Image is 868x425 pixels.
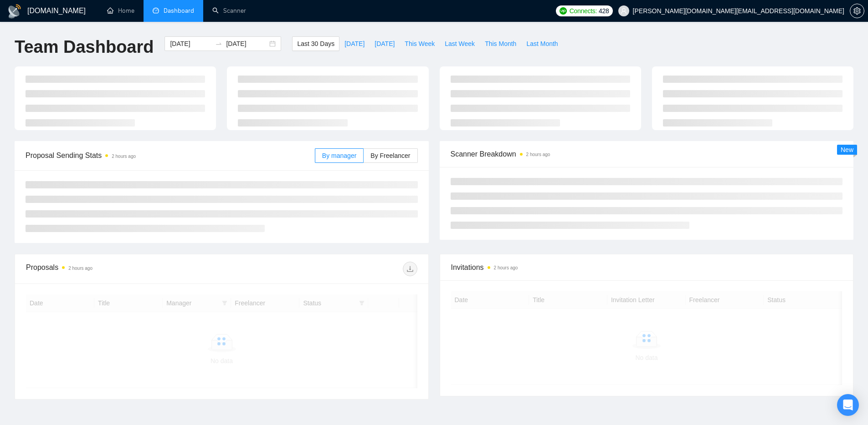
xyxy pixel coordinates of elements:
[440,36,480,51] button: Last Week
[560,7,567,15] img: upwork-logo.png
[370,36,400,51] button: [DATE]
[451,262,842,273] span: Invitations
[26,150,315,161] span: Proposal Sending Stats
[297,39,334,49] span: Last 30 Days
[494,265,518,270] time: 2 hours ago
[621,8,627,14] span: user
[344,39,365,49] span: [DATE]
[570,6,597,16] span: Connects:
[215,40,222,47] span: swap-right
[521,36,563,51] button: Last Month
[850,7,864,15] a: setting
[837,394,859,416] div: Open Intercom Messenger
[112,154,136,159] time: 2 hours ago
[292,36,339,51] button: Last 30 Days
[841,146,853,153] span: New
[164,7,194,15] span: Dashboard
[850,4,864,18] button: setting
[599,6,609,16] span: 428
[15,36,154,58] h1: Team Dashboard
[405,39,435,49] span: This Week
[170,39,211,49] input: Start date
[526,39,558,49] span: Last Month
[370,152,410,159] span: By Freelancer
[526,152,550,157] time: 2 hours ago
[212,7,246,15] a: searchScanner
[68,266,92,271] time: 2 hours ago
[451,148,843,160] span: Scanner Breakdown
[445,39,475,49] span: Last Week
[226,39,267,49] input: End date
[850,7,864,15] span: setting
[322,152,356,159] span: By manager
[400,36,440,51] button: This Week
[26,262,221,276] div: Proposals
[480,36,521,51] button: This Month
[339,36,370,51] button: [DATE]
[375,39,395,49] span: [DATE]
[7,4,22,19] img: logo
[215,40,222,47] span: to
[485,39,516,49] span: This Month
[153,7,159,14] span: dashboard
[107,7,134,15] a: homeHome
